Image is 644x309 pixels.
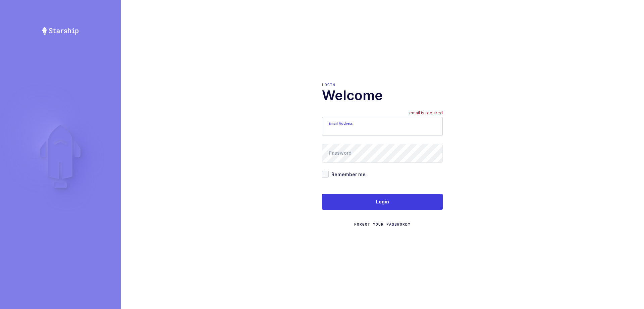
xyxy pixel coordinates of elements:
span: Login [376,198,389,205]
input: Password [322,144,443,163]
a: Forgot Your Password? [354,222,411,227]
h1: Welcome [322,87,443,104]
input: Email Address [322,117,443,136]
img: Starship [42,27,79,35]
button: Login [322,194,443,210]
div: Login [322,82,443,87]
span: Remember me [329,171,366,178]
div: email is required [409,110,443,117]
